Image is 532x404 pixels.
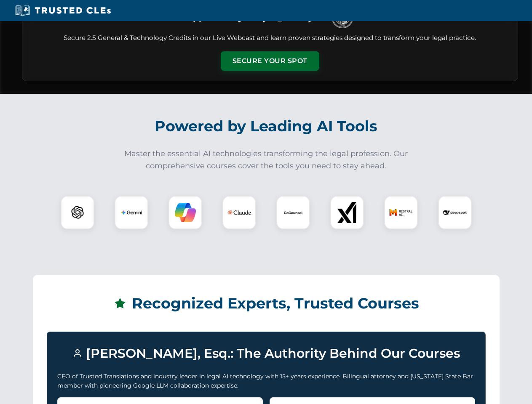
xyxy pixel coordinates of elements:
[32,33,508,43] p: Secure 2.5 General & Technology Credits in our Live Webcast and learn proven strategies designed ...
[384,196,418,229] div: Mistral AI
[47,289,486,318] h2: Recognized Experts, Trusted Courses
[438,196,472,229] div: DeepSeek
[65,200,90,225] img: ChatGPT Logo
[222,196,256,229] div: Claude
[276,196,310,229] div: CoCounsel
[337,202,358,223] img: xAI Logo
[13,4,113,17] img: Trusted CLEs
[57,372,475,391] p: CEO of Trusted Translations and industry leader in legal AI technology with 15+ years experience....
[121,202,142,223] img: Gemini Logo
[175,202,196,223] img: Copilot Logo
[33,112,500,141] h2: Powered by Leading AI Tools
[57,342,475,365] h3: [PERSON_NAME], Esq.: The Authority Behind Our Courses
[389,201,413,224] img: Mistral AI Logo
[443,201,467,224] img: DeepSeek Logo
[61,196,94,229] div: ChatGPT
[330,196,364,229] div: xAI
[119,148,414,172] p: Master the essential AI technologies transforming the legal profession. Our comprehensive courses...
[168,196,202,229] div: Copilot
[283,202,304,223] img: CoCounsel Logo
[115,196,148,229] div: Gemini
[227,201,251,224] img: Claude Logo
[221,51,319,71] button: Secure Your Spot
